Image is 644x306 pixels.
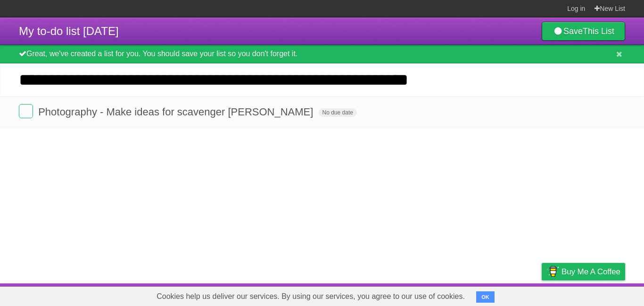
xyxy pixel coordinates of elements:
[529,286,554,304] a: Privacy
[147,287,474,306] span: Cookies help us deliver our services. By using our services, you agree to our use of cookies.
[319,108,357,117] span: No due date
[561,263,620,280] span: Buy me a coffee
[542,263,625,280] a: Buy me a coffee
[38,106,315,118] span: Photography - Make ideas for scavenger [PERSON_NAME]
[476,291,495,303] button: OK
[416,286,436,304] a: About
[583,26,614,36] b: This List
[19,25,119,37] span: My to-do list [DATE]
[566,286,625,304] a: Suggest a feature
[546,263,559,280] img: Buy me a coffee
[447,286,486,304] a: Developers
[19,104,33,118] label: Done
[497,286,518,304] a: Terms
[542,22,625,41] a: SaveThis List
